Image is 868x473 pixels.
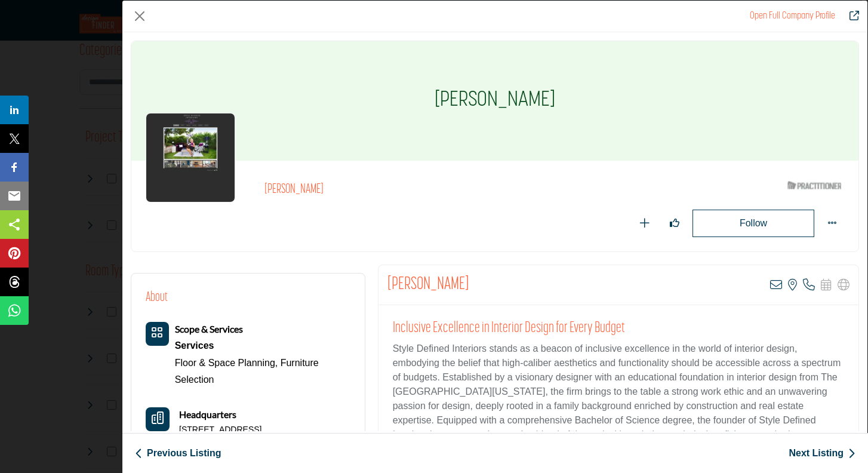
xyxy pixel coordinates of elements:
[820,211,844,235] button: More Options
[146,288,168,308] h2: About
[435,41,555,161] h1: [PERSON_NAME]
[146,322,169,346] button: Category Icon
[146,113,235,202] img: victoria-oxendine logo
[179,407,236,422] b: Headquarters
[175,337,350,355] a: Services
[393,320,844,337] h2: Inclusive Excellence in Interior Design for Every Budget
[692,210,814,237] button: Redirect to login
[264,182,593,198] h2: [PERSON_NAME]
[663,211,687,235] button: Like
[393,342,844,471] p: Style Defined Interiors stands as a beacon of inclusive excellence in the world of interior desig...
[135,446,221,460] a: Previous Listing
[787,178,841,193] img: ASID Qualified Practitioners
[175,358,278,368] a: Floor & Space Planning,
[175,358,319,385] a: Furniture Selection
[387,274,469,296] h2: Victoria Oxendine
[179,424,261,436] p: [STREET_ADDRESS]
[841,9,859,23] a: Redirect to victoria-oxendine
[750,11,835,21] a: Redirect to victoria-oxendine
[175,324,243,334] a: Scope & Services
[131,7,149,25] button: Close
[175,323,243,334] b: Scope & Services
[633,211,657,235] button: Add To List
[146,407,170,431] button: Headquarter icon
[789,446,855,460] a: Next Listing
[175,337,350,355] div: Interior and exterior spaces including lighting, layouts, furnishings, accessories, artwork, land...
